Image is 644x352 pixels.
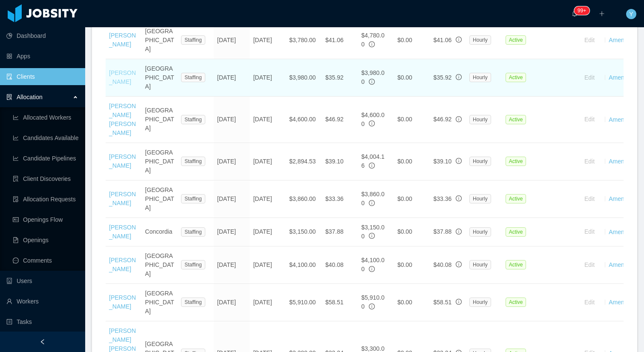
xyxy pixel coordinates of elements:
span: info-circle [456,195,462,201]
span: Hourly [469,227,491,237]
span: $0.00 [397,299,412,306]
td: [DATE] [214,97,250,143]
span: Y [629,9,633,19]
td: $4,600.00 [286,97,322,143]
a: icon: userWorkers [6,293,78,310]
span: info-circle [456,158,462,164]
td: [GEOGRAPHIC_DATA] [142,180,178,218]
button: Edit [578,258,601,272]
span: $0.00 [397,37,412,43]
span: $0.00 [397,158,412,165]
a: [PERSON_NAME] [109,257,136,272]
span: $0.00 [397,261,412,268]
span: Hourly [469,298,491,307]
td: [GEOGRAPHIC_DATA] [142,284,178,321]
span: $4,100.00 [361,257,385,272]
span: Active [506,73,526,82]
a: [PERSON_NAME] [109,294,136,310]
a: Amendments [609,261,644,268]
a: Amendments [609,74,644,81]
td: $35.92 [322,59,358,97]
a: icon: line-chartCandidate Pipelines [13,150,78,167]
td: [DATE] [214,22,250,59]
button: Edit [578,71,601,84]
td: $5,910.00 [286,284,322,321]
span: $4,600.00 [361,112,385,127]
i: icon: solution [6,94,12,100]
span: info-circle [369,163,375,169]
a: icon: appstoreApps [6,48,78,65]
span: Staffing [181,73,205,82]
span: info-circle [456,229,462,235]
td: [DATE] [250,22,286,59]
td: [GEOGRAPHIC_DATA] [142,246,178,284]
td: $33.36 [322,180,358,218]
td: $3,780.00 [286,22,322,59]
span: info-circle [456,116,462,122]
span: info-circle [369,200,375,206]
span: $4,004.16 [361,153,385,169]
td: [GEOGRAPHIC_DATA] [142,59,178,97]
td: $58.51 [322,284,358,321]
td: [DATE] [214,246,250,284]
a: Amendments [609,158,644,165]
span: Staffing [181,115,205,124]
span: Hourly [469,35,491,45]
a: icon: file-textOpenings [13,232,78,249]
span: $46.92 [433,116,451,123]
a: Amendments [609,116,644,123]
button: Edit [578,225,601,239]
button: Edit [578,192,601,206]
td: [GEOGRAPHIC_DATA] [142,22,178,59]
span: $3,860.00 [361,191,385,206]
td: [DATE] [214,218,250,246]
td: [DATE] [250,143,286,180]
span: $33.36 [433,195,451,202]
span: info-circle [456,261,462,267]
i: icon: bell [572,11,578,17]
td: [DATE] [250,180,286,218]
span: Staffing [181,260,205,269]
a: icon: robotUsers [6,272,78,289]
span: $0.00 [397,116,412,123]
span: $4,780.00 [361,32,385,48]
span: $41.06 [433,37,451,43]
button: Edit [578,33,601,47]
td: [GEOGRAPHIC_DATA] [142,97,178,143]
span: $5,910.00 [361,294,385,310]
span: info-circle [369,79,375,85]
span: $37.88 [433,228,451,235]
span: info-circle [369,266,375,272]
a: icon: idcardOpenings Flow [13,211,78,228]
td: [DATE] [250,97,286,143]
td: [DATE] [250,59,286,97]
td: Concordia [142,218,178,246]
a: icon: file-searchClient Discoveries [13,170,78,187]
td: [DATE] [214,143,250,180]
span: info-circle [369,303,375,309]
span: Hourly [469,157,491,166]
a: Amendments [609,195,644,202]
a: Amendments [609,37,644,43]
button: Edit [578,155,601,168]
span: Hourly [469,73,491,82]
a: Amendments [609,299,644,306]
span: Hourly [469,115,491,124]
span: info-circle [456,37,462,43]
span: info-circle [369,41,375,47]
span: Active [506,298,526,307]
a: icon: profileTasks [6,313,78,330]
td: [DATE] [214,59,250,97]
span: $3,980.00 [361,69,385,85]
a: icon: pie-chartDashboard [6,27,78,44]
td: $46.92 [322,97,358,143]
td: $40.08 [322,246,358,284]
td: $41.06 [322,22,358,59]
span: Staffing [181,227,205,237]
span: Active [506,227,526,237]
td: [DATE] [214,180,250,218]
i: icon: plus [599,11,605,17]
a: icon: messageComments [13,252,78,269]
span: Hourly [469,260,491,269]
a: icon: line-chartCandidates Available [13,129,78,146]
